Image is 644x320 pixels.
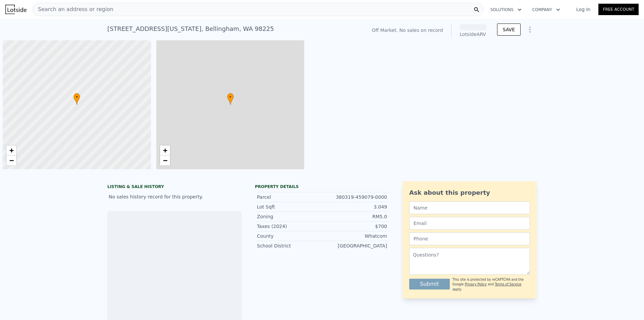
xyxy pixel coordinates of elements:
span: • [73,94,80,100]
input: Email [409,217,530,230]
img: Lotside [5,5,26,14]
div: Lot Sqft [257,203,322,210]
div: Lotside ARV [460,31,486,38]
div: • [227,93,234,105]
input: Name [409,201,530,214]
a: Privacy Policy [465,282,487,286]
div: [STREET_ADDRESS][US_STATE] , Bellingham , WA 98225 [107,24,274,34]
div: $700 [322,223,387,230]
span: − [163,156,167,165]
span: + [9,146,14,154]
div: Whatcom [322,233,387,239]
div: County [257,233,322,239]
a: Log In [568,6,598,13]
div: Off Market. No sales on record [372,27,443,34]
a: Zoom in [6,145,16,155]
div: Taxes (2024) [257,223,322,230]
input: Phone [409,232,530,245]
div: [GEOGRAPHIC_DATA] [322,242,387,249]
button: Solutions [485,4,527,16]
div: School District [257,242,322,249]
a: Zoom out [160,155,170,166]
a: Free Account [598,4,639,15]
a: Terms of Service [495,282,521,286]
div: RM5.0 [322,213,387,220]
button: Submit [409,279,450,289]
div: Property details [255,184,389,189]
div: Parcel [257,194,322,200]
button: SAVE [497,24,521,36]
a: Zoom in [160,145,170,155]
button: Company [527,4,566,16]
div: • [73,93,80,105]
div: 3.049 [322,203,387,210]
span: + [163,146,167,154]
div: Zoning [257,213,322,220]
span: Search an address or region [33,5,113,13]
div: This site is protected by reCAPTCHA and the Google and apply. [452,277,530,292]
div: Ask about this property [409,188,530,197]
a: Zoom out [6,155,16,166]
button: Show Options [523,23,537,36]
div: LISTING & SALE HISTORY [107,184,241,191]
div: 380319-459079-0000 [322,194,387,200]
span: − [9,156,14,165]
div: No sales history record for this property. [107,191,241,203]
span: • [227,94,234,100]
